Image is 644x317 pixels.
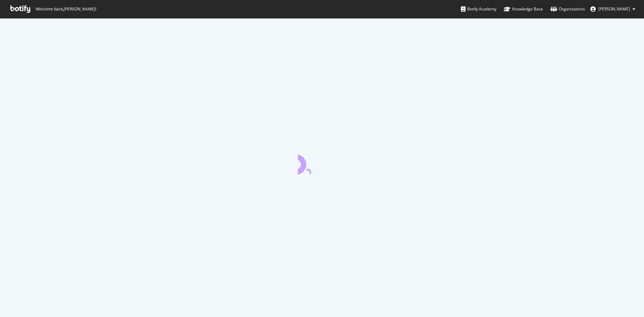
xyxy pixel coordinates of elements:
div: animation [298,150,346,174]
div: Knowledge Base [504,6,543,12]
div: Organizations [550,6,585,12]
button: [PERSON_NAME] [585,4,641,14]
span: Welcome back, [PERSON_NAME] ! [35,6,96,12]
span: Rowan Collins [598,6,630,12]
div: Botify Academy [461,6,496,12]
